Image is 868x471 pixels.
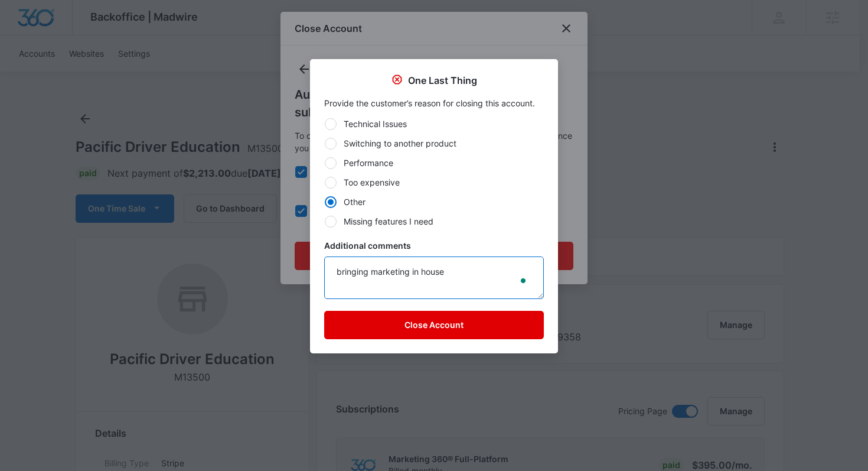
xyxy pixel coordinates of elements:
[324,215,544,228] label: Missing features I need
[324,311,544,339] button: Close Account
[324,157,544,169] label: Performance
[408,73,477,87] p: One Last Thing
[324,176,544,189] label: Too expensive
[324,196,544,208] label: Other
[324,97,544,109] p: Provide the customer’s reason for closing this account.
[324,256,544,299] textarea: To enrich screen reader interactions, please activate Accessibility in Grammarly extension settings
[324,137,544,150] label: Switching to another product
[324,118,544,130] label: Technical Issues
[324,239,544,252] label: Additional comments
